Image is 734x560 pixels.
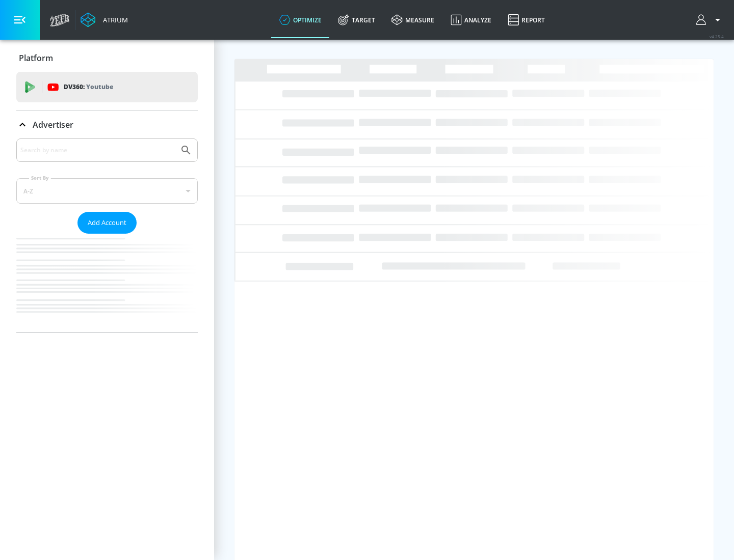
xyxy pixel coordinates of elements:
[383,2,442,38] a: measure
[16,110,198,139] div: Advertiser
[16,44,198,72] div: Platform
[16,178,198,204] div: A-Z
[77,212,137,234] button: Add Account
[16,234,198,332] nav: list of Advertiser
[330,2,383,38] a: Target
[88,217,126,229] span: Add Account
[81,12,128,27] a: Atrium
[20,144,175,157] input: Search by name
[500,2,553,38] a: Report
[86,81,113,92] p: Youtube
[271,2,330,38] a: optimize
[99,15,128,24] div: Atrium
[19,52,53,64] p: Platform
[710,34,724,39] span: v 4.25.4
[29,175,51,181] label: Sort By
[16,72,198,102] div: DV360: Youtube
[33,119,73,130] p: Advertiser
[64,81,113,93] p: DV360:
[16,138,198,332] div: Advertiser
[442,2,500,38] a: Analyze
